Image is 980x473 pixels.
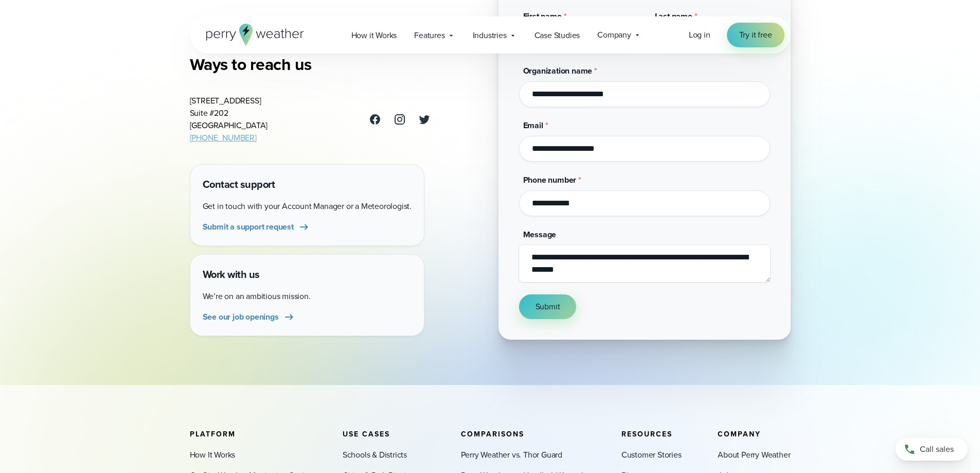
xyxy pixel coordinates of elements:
[523,65,593,77] span: Organization name
[621,429,672,440] span: Resources
[689,29,710,41] a: Log in
[534,29,580,42] span: Case Studies
[203,177,412,192] h4: Contact support
[523,174,577,186] span: Phone number
[343,25,406,46] a: How it Works
[203,290,412,303] p: We’re on an ambitious mission.
[523,10,562,22] span: First name
[621,449,682,461] a: Customer Stories
[920,443,954,456] span: Call sales
[203,221,294,233] span: Submit a support request
[343,449,407,461] a: Schools & Districts
[203,311,295,323] a: See our job openings
[597,29,631,41] span: Company
[351,29,397,42] span: How it Works
[523,229,557,240] span: Message
[461,449,562,461] a: Perry Weather vs. Thor Guard
[526,25,589,46] a: Case Studies
[190,449,236,461] a: How It Works
[190,429,236,440] span: Platform
[727,23,785,47] a: Try it free
[896,438,968,461] a: Call sales
[203,311,279,323] span: See our job openings
[523,119,543,131] span: Email
[414,29,444,42] span: Features
[190,95,268,144] address: [STREET_ADDRESS] Suite #202 [GEOGRAPHIC_DATA]
[718,429,761,440] span: Company
[203,267,412,282] h4: Work with us
[203,221,310,233] a: Submit a support request
[718,449,790,461] a: About Perry Weather
[343,429,390,440] span: Use Cases
[190,132,257,144] a: [PHONE_NUMBER]
[461,429,524,440] span: Comparisons
[203,200,412,213] p: Get in touch with your Account Manager or a Meteorologist.
[536,301,560,313] span: Submit
[473,29,507,42] span: Industries
[655,10,692,22] span: Last name
[519,294,577,319] button: Submit
[739,29,772,41] span: Try it free
[190,54,431,75] h3: Ways to reach us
